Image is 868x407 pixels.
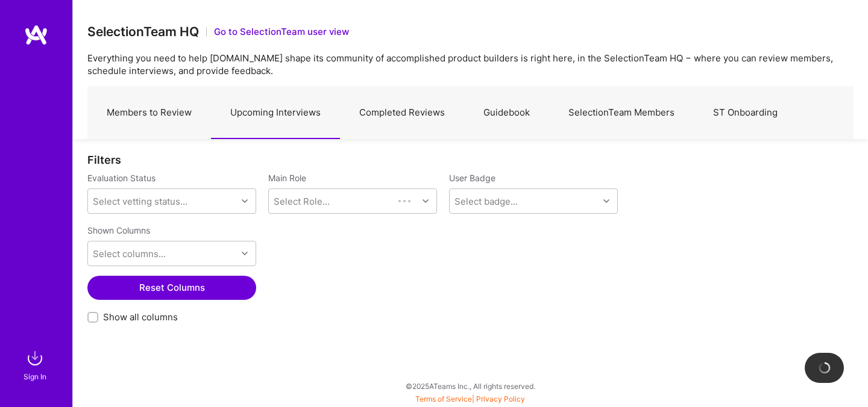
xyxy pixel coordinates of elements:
[87,87,211,139] a: Members to Review
[242,250,248,256] i: icon Chevron
[87,52,854,77] p: Everything you need to help [DOMAIN_NAME] shape its community of accomplished product builders is...
[340,87,464,139] a: Completed Reviews
[25,346,47,383] a: sign inSign In
[87,225,150,236] label: Shown Columns
[464,87,549,139] a: Guidebook
[211,87,340,139] a: Upcoming Interviews
[549,87,694,139] a: SelectionTeam Members
[72,371,868,401] div: © 2025 ATeams Inc., All rights reserved.
[87,276,256,300] button: Reset Columns
[87,172,156,184] label: Evaluation Status
[603,198,609,204] i: icon Chevron
[415,394,472,403] a: Terms of Service
[415,394,525,403] span: |
[268,172,437,184] label: Main Role
[476,394,525,403] a: Privacy Policy
[274,195,330,208] div: Select Role...
[449,172,495,184] label: User Badge
[214,25,349,38] button: Go to SelectionTeam user view
[694,87,797,139] a: ST Onboarding
[24,370,46,383] div: Sign In
[23,346,47,370] img: sign in
[93,247,166,260] div: Select columns...
[819,362,831,374] img: loading
[423,198,429,204] i: icon Chevron
[87,24,199,39] h3: SelectionTeam HQ
[24,24,48,46] img: logo
[454,195,518,208] div: Select badge...
[87,154,854,166] div: Filters
[93,195,187,208] div: Select vetting status...
[103,311,178,323] span: Show all columns
[242,198,248,204] i: icon Chevron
